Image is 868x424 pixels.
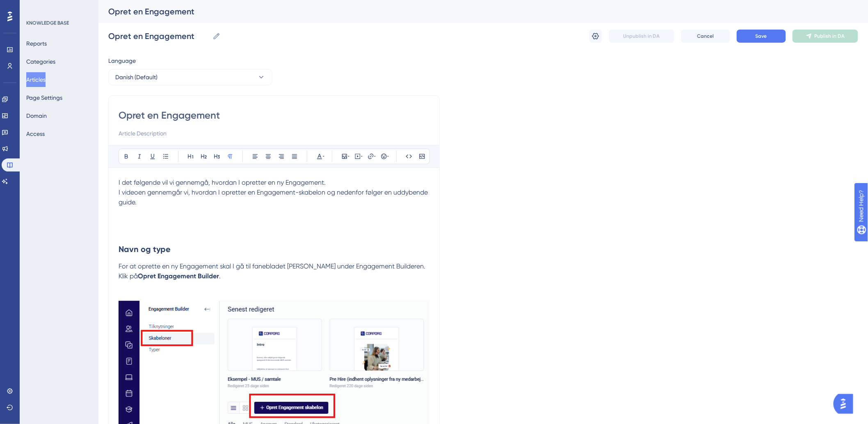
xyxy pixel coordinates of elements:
[26,72,46,87] button: Articles
[19,2,51,12] span: Need Help?
[119,179,326,186] span: I det følgende vil vi gennemgå, hvordan I opretter en ny Engagement.
[138,272,219,280] strong: Opret Engagement Builder
[119,128,429,138] input: Article Description
[26,36,47,51] button: Reports
[26,126,45,141] button: Access
[737,30,786,43] button: Save
[609,30,674,43] button: Unpublish in DA
[793,30,858,43] button: Publish in DA
[26,108,47,123] button: Domain
[26,20,69,26] div: KNOWLEDGE BASE
[115,72,158,82] span: Danish (Default)
[756,33,767,39] span: Save
[26,90,62,105] button: Page Settings
[108,6,838,17] div: Opret en Engagement
[815,33,845,39] span: Publish in DA
[26,54,55,69] button: Categories
[697,33,714,39] span: Cancel
[119,262,427,280] span: For at oprette en ny Engagement skal I gå til fanebladet [PERSON_NAME] under Engagement Builderen...
[623,33,660,39] span: Unpublish in DA
[219,272,221,280] span: .
[108,30,209,42] input: Article Name
[681,30,730,43] button: Cancel
[834,392,858,416] iframe: UserGuiding AI Assistant Launcher
[108,56,136,66] span: Language
[108,69,272,85] button: Danish (Default)
[119,188,429,206] span: I videoen gennemgår vi, hvordan I opretter en Engagement-skabelon og nedenfor følger en uddybende...
[119,109,429,122] input: Article Title
[119,244,171,254] strong: Navn og type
